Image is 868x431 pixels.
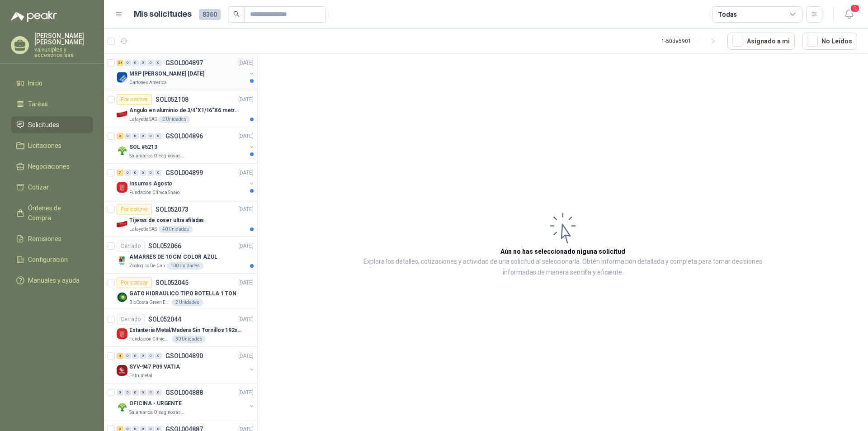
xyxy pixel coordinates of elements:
p: [DATE] [238,169,254,177]
img: Company Logo [117,145,127,156]
p: SOL052108 [156,96,189,103]
p: [DATE] [238,132,254,141]
div: 0 [124,353,131,359]
span: Licitaciones [28,141,61,151]
p: [DATE] [238,205,254,214]
div: 0 [155,353,162,359]
div: 0 [124,60,131,66]
img: Company Logo [117,365,127,376]
div: 0 [124,170,131,176]
div: 0 [147,170,154,176]
button: No Leídos [802,33,857,50]
h3: Aún no has seleccionado niguna solicitud [500,246,625,256]
p: GSOL004899 [165,170,203,176]
a: Por cotizarSOL052108[DATE] Company LogoAngulo en aluminio de 3/4"X1/16"X6 metros color AnolokLafa... [104,90,257,127]
a: CerradoSOL052066[DATE] Company LogoAMARRES DE 10 CM COLOR AZULZoologico De Cali100 Unidades [104,237,257,274]
a: 2 0 0 0 0 0 GSOL004896[DATE] Company LogoSOL #5213Salamanca Oleaginosas SAS [117,131,255,160]
div: 0 [140,353,146,359]
span: Solicitudes [28,120,59,130]
p: GSOL004896 [165,133,203,139]
span: Configuración [28,255,68,265]
a: Configuración [11,251,93,268]
a: CerradoSOL052044[DATE] Company LogoEstantería Metal/Madera Sin Tornillos 192x100x50 cm 5 Niveles ... [104,310,257,347]
p: Salamanca Oleaginosas SAS [129,409,186,416]
a: 7 0 0 0 0 0 GSOL004899[DATE] Company LogoInsumos AgostoFundación Clínica Shaio [117,167,255,196]
img: Company Logo [117,328,127,339]
a: 24 0 0 0 0 0 GSOL004897[DATE] Company LogoMRP [PERSON_NAME] [DATE]Cartones America [117,57,255,86]
img: Logo peakr [11,11,57,22]
a: Negociaciones [11,158,93,175]
div: Por cotizar [117,94,152,105]
p: Angulo en aluminio de 3/4"X1/16"X6 metros color Anolok [129,106,242,115]
p: [DATE] [238,388,254,397]
p: Cartones America [129,79,167,86]
div: 0 [147,133,154,139]
p: AMARRES DE 10 CM COLOR AZUL [129,253,217,261]
p: valvuniples y accesorios sas [34,47,93,58]
p: [DATE] [238,315,254,324]
p: SOL052045 [156,279,189,286]
div: Por cotizar [117,204,152,215]
img: Company Logo [117,292,127,303]
a: Remisiones [11,230,93,247]
span: search [233,11,240,17]
p: GSOL004897 [165,60,203,66]
span: 1 [850,4,860,13]
p: SYV-947 P09 VATIA [129,363,180,371]
p: SOL #5213 [129,143,157,152]
p: [DATE] [238,279,254,287]
div: 0 [140,170,146,176]
p: [DATE] [238,59,254,67]
div: 0 [132,353,139,359]
div: 0 [117,389,123,396]
div: 2 Unidades [172,299,203,306]
p: [PERSON_NAME] [PERSON_NAME] [34,33,93,45]
p: OFICINA - URGENTE [129,399,182,408]
div: 0 [147,389,154,396]
div: Cerrado [117,241,145,251]
div: 0 [124,133,131,139]
a: Tareas [11,95,93,113]
img: Company Logo [117,402,127,412]
div: 0 [147,353,154,359]
img: Company Logo [117,109,127,119]
p: Insumos Agosto [129,180,172,188]
p: Estantería Metal/Madera Sin Tornillos 192x100x50 cm 5 Niveles Gris [129,326,242,335]
div: Por cotizar [117,277,152,288]
div: 1 - 50 de 5901 [661,34,720,48]
p: Zoologico De Cali [129,262,165,270]
a: Inicio [11,75,93,92]
a: Licitaciones [11,137,93,154]
a: Cotizar [11,179,93,196]
p: [DATE] [238,352,254,360]
p: SOL052044 [148,316,181,322]
img: Company Logo [117,72,127,83]
div: 24 [117,60,123,66]
a: 0 0 0 0 0 0 GSOL004888[DATE] Company LogoOFICINA - URGENTESalamanca Oleaginosas SAS [117,387,255,416]
p: Tijeras de coser ultra afiladas [129,216,204,225]
span: Tareas [28,99,48,109]
span: Órdenes de Compra [28,203,85,223]
div: 0 [124,389,131,396]
div: 0 [132,170,139,176]
div: 30 Unidades [172,336,206,343]
div: 0 [155,133,162,139]
p: Salamanca Oleaginosas SAS [129,152,186,160]
span: 8360 [199,9,221,20]
span: Cotizar [28,182,49,192]
div: 2 Unidades [159,116,190,123]
div: 0 [140,389,146,396]
a: Por cotizarSOL052045[DATE] Company LogoGATO HIDRAULICO TIPO BOTELLA 1 TONBioCosta Green Energy S.... [104,274,257,310]
div: 2 [117,133,123,139]
div: 7 [117,170,123,176]
img: Company Logo [117,218,127,229]
div: 0 [132,389,139,396]
div: 0 [140,133,146,139]
p: BioCosta Green Energy S.A.S [129,299,170,306]
p: Lafayette SAS [129,226,157,233]
div: 0 [132,133,139,139]
a: Por cotizarSOL052073[DATE] Company LogoTijeras de coser ultra afiladasLafayette SAS40 Unidades [104,200,257,237]
p: GATO HIDRAULICO TIPO BOTELLA 1 TON [129,289,236,298]
p: MRP [PERSON_NAME] [DATE] [129,70,204,78]
p: [DATE] [238,242,254,251]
